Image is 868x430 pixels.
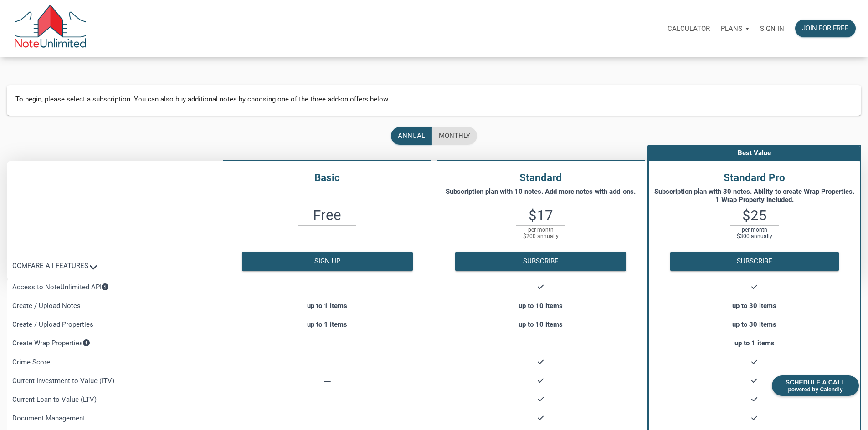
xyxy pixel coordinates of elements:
[12,395,97,404] span: Current Loan to Value (LTV)
[15,94,853,105] p: To begin, please select a subscription. You can also buy additional notes by choosing one of the ...
[653,187,855,204] p: Subscription plan with 30 notes. Ability to create Wrap Properties. 1 Wrap Property included.
[324,395,331,404] span: ―
[432,127,477,145] button: monthly
[391,127,432,145] button: annual
[307,320,347,329] strong: up to 1 items
[772,375,859,396] div: SCHEDULE A CALL
[715,15,755,42] button: Plans
[670,252,839,271] button: Subscribe
[221,208,434,223] h3: Free
[795,20,856,37] button: Join for free
[649,146,860,160] p: Best Value
[732,320,776,329] strong: up to 30 items
[242,252,413,271] button: Sign up
[324,358,331,366] span: ―
[439,131,470,141] div: monthly
[324,414,331,422] span: ―
[12,320,93,329] span: Create / Upload Properties
[734,339,775,347] strong: up to 1 items
[307,302,347,310] strong: up to 1 items
[649,208,860,223] h3: $25
[802,23,849,34] div: Join for free
[455,252,626,271] button: Subscribe
[12,283,108,291] span: Access to NoteUnlimited API
[324,283,331,291] span: ―
[398,131,425,141] div: annual
[324,339,331,347] span: ―
[519,302,563,310] strong: up to 10 items
[12,302,81,310] span: Create / Upload Notes
[755,14,790,43] a: Sign in
[760,25,784,33] p: Sign in
[649,170,860,186] h4: Standard Pro
[519,320,563,329] strong: up to 10 items
[790,14,861,43] a: Join for free
[434,208,648,223] h3: $17
[324,377,331,385] span: ―
[730,225,779,240] p: per month $300 annually
[12,377,114,385] span: Current Investment to Value (ITV)
[221,170,434,186] h4: Basic
[439,187,643,204] p: Subscription plan with 10 notes. Add more notes with add-ons.
[12,339,90,347] span: Create Wrap Properties
[721,25,742,33] p: Plans
[715,14,755,43] a: Plans
[668,25,710,33] p: Calculator
[786,386,845,393] span: powered by Calendly
[86,260,101,275] i: keyboard_arrow_down
[12,260,88,271] p: COMPARE All FEATURES
[14,5,87,52] img: NoteUnlimited
[537,339,544,347] span: ―
[12,358,50,366] span: Crime Score
[732,302,776,310] strong: up to 30 items
[516,225,565,240] p: per month $200 annually
[12,414,85,422] span: Document Management
[434,170,648,186] h4: Standard
[662,14,715,43] a: Calculator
